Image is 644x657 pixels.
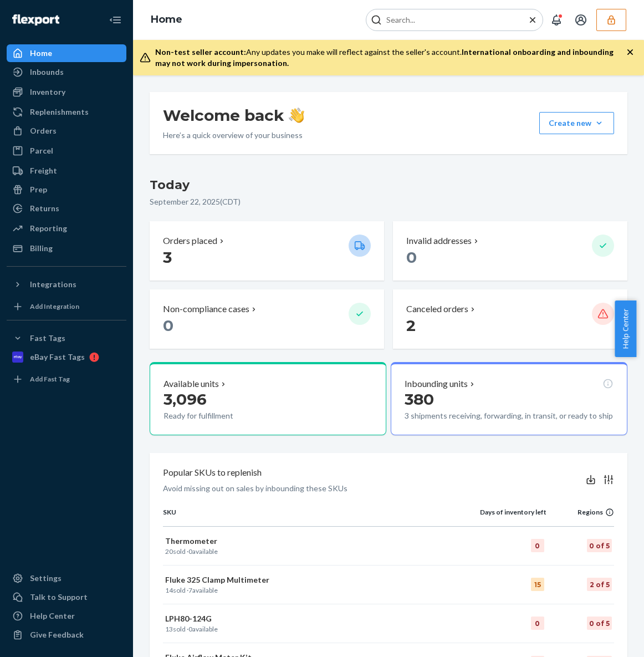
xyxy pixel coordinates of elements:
[587,617,612,630] div: 0 of 5
[406,235,472,247] p: Invalid addresses
[405,390,434,409] span: 380
[30,374,70,384] div: Add Fast Tag
[531,578,544,591] div: 15
[165,586,173,594] span: 14
[142,4,191,36] ol: breadcrumbs
[30,184,47,195] div: Prep
[7,329,126,347] button: Fast Tags
[165,613,454,624] p: LPH80-124G
[7,162,126,180] a: Freight
[163,105,304,125] h1: Welcome back
[30,165,57,176] div: Freight
[150,176,627,194] h3: Today
[165,547,173,556] span: 20
[545,9,568,31] button: Open notifications
[30,352,85,363] div: eBay Fast Tags
[150,289,384,349] button: Non-compliance cases 0
[30,610,75,622] div: Help Center
[151,13,182,26] a: Home
[163,410,303,421] p: Ready for fulfillment
[7,200,126,217] a: Returns
[405,378,468,390] p: Inbounding units
[150,196,627,207] p: September 22, 2025 ( CDT )
[30,86,65,98] div: Inventory
[165,547,454,556] p: sold · available
[371,14,382,26] svg: Search Icon
[30,223,67,234] div: Reporting
[163,303,249,315] p: Non-compliance cases
[150,362,386,435] button: Available units3,096Ready for fulfillment
[30,302,79,311] div: Add Integration
[531,617,544,630] div: 0
[7,240,126,257] a: Billing
[188,586,192,594] span: 7
[539,112,614,134] button: Create new
[7,83,126,101] a: Inventory
[587,578,612,591] div: 2 of 5
[30,333,65,344] div: Fast Tags
[163,507,456,526] th: SKU
[393,289,627,349] button: Canceled orders 2
[155,47,626,69] div: Any updates you make will reflect against the seller's account.
[406,316,416,335] span: 2
[574,624,633,651] iframe: Opens a widget where you can chat to one of our agents
[531,539,544,552] div: 0
[163,378,219,390] p: Available units
[30,629,84,640] div: Give Feedback
[7,569,126,587] a: Settings
[165,624,454,634] p: sold · available
[7,142,126,160] a: Parcel
[570,9,592,31] button: Open account menu
[546,507,614,517] div: Regions
[7,181,126,198] a: Prep
[391,362,627,435] button: Inbounding units3803 shipments receiving, forwarding, in transit, or ready to ship
[163,235,217,247] p: Orders placed
[165,536,454,547] p: Thermometer
[163,466,262,479] p: Popular SKUs to replenish
[7,626,126,644] button: Give Feedback
[30,125,57,136] div: Orders
[165,574,454,585] p: Fluke 325 Clamp Multimeter
[30,67,64,78] div: Inbounds
[289,108,304,123] img: hand-wave emoji
[165,625,173,633] span: 13
[382,14,518,26] input: Search Input
[456,507,546,526] th: Days of inventory left
[104,9,126,31] button: Close Navigation
[163,248,172,267] span: 3
[393,221,627,281] button: Invalid addresses 0
[155,47,246,57] span: Non-test seller account:
[163,390,207,409] span: 3,096
[7,370,126,388] a: Add Fast Tag
[7,588,126,606] button: Talk to Support
[30,106,89,118] div: Replenishments
[7,103,126,121] a: Replenishments
[7,298,126,315] a: Add Integration
[7,607,126,625] a: Help Center
[527,14,538,26] button: Close Search
[405,410,614,421] p: 3 shipments receiving, forwarding, in transit, or ready to ship
[406,248,417,267] span: 0
[150,221,384,281] button: Orders placed 3
[7,63,126,81] a: Inbounds
[406,303,468,315] p: Canceled orders
[30,573,62,584] div: Settings
[163,483,347,494] p: Avoid missing out on sales by inbounding these SKUs
[7,122,126,140] a: Orders
[163,130,304,141] p: Here’s a quick overview of your business
[7,220,126,237] a: Reporting
[30,279,76,290] div: Integrations
[30,203,59,214] div: Returns
[7,44,126,62] a: Home
[12,14,59,26] img: Flexport logo
[188,625,192,633] span: 0
[30,592,88,603] div: Talk to Support
[30,243,53,254] div: Billing
[7,276,126,293] button: Integrations
[188,547,192,556] span: 0
[30,145,53,156] div: Parcel
[7,348,126,366] a: eBay Fast Tags
[163,316,173,335] span: 0
[615,301,636,357] button: Help Center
